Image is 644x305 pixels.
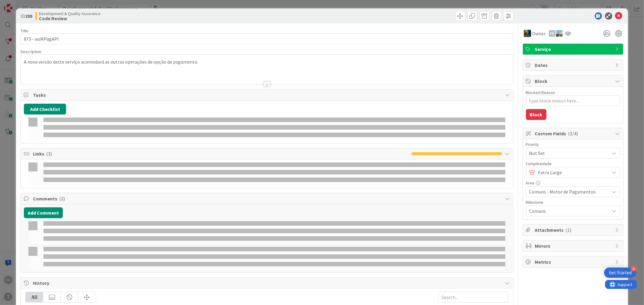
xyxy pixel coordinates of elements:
[526,200,620,204] div: Milestone
[59,196,65,202] span: ( 2 )
[438,292,508,303] input: Search...
[535,226,612,234] span: Attachments
[24,58,510,65] p: A nova versão deste serviço acomodará as outras operações de opção de pagamento.
[535,130,612,137] span: Custom Fields
[46,151,52,157] span: ( 3 )
[21,12,32,20] span: ID
[13,1,27,8] span: Support
[532,30,546,37] span: Owner
[535,258,612,266] span: Metrics
[24,207,63,218] button: Add Comment
[556,30,563,37] img: DG
[526,90,555,95] label: Blocked Reason
[631,266,636,272] div: 4
[21,33,513,44] input: type card name here...
[526,181,620,185] div: Area
[24,104,66,115] button: Add Checklist
[526,142,620,146] div: Priority
[535,242,612,250] span: Mirrors
[568,130,578,137] span: ( 3/4 )
[538,168,607,177] span: Extra Large
[549,30,556,37] div: FA
[33,279,502,287] span: History
[609,270,632,276] div: Get Started
[535,61,612,69] span: Dates
[33,150,408,157] span: Links
[21,28,28,33] label: Title
[33,195,502,202] span: Comments
[25,13,32,19] b: 288
[604,268,636,278] div: Open Get Started checklist, remaining modules: 4
[39,11,101,16] span: Development & Quality Assurance
[535,46,612,53] span: Serviço
[526,109,546,120] button: Block
[33,91,502,99] span: Tasks
[26,292,43,302] div: All
[566,227,572,233] span: ( 1 )
[529,149,607,157] span: Not Set
[529,207,607,215] span: Comuns
[526,162,620,166] div: Complexidade
[535,77,612,85] span: Block
[524,30,531,37] img: JC
[529,187,607,196] span: Comuns - Motor de Pagamentos
[39,16,101,21] b: Code Review
[21,49,41,54] span: Description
